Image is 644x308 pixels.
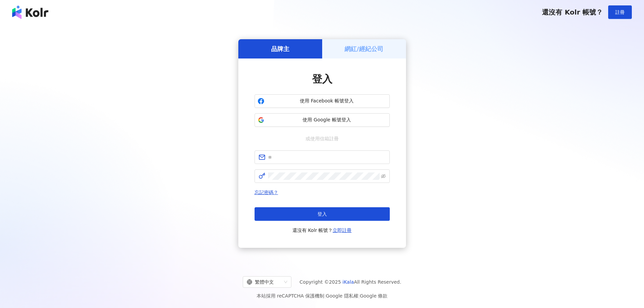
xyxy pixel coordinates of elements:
[271,45,289,53] h5: 品牌主
[312,73,332,85] span: 登入
[608,5,632,19] button: 註冊
[301,135,343,142] span: 或使用信箱註冊
[381,174,386,179] span: eye-invisible
[358,293,360,299] span: |
[333,228,352,233] a: 立即註冊
[300,278,401,286] span: Copyright © 2025 All Rights Reserved.
[615,9,625,15] span: 註冊
[360,293,387,299] a: Google 條款
[317,211,327,217] span: 登入
[324,293,326,299] span: |
[255,207,390,221] button: 登入
[255,113,390,127] button: 使用 Google 帳號登入
[542,8,603,16] span: 還沒有 Kolr 帳號？
[267,117,387,123] span: 使用 Google 帳號登入
[267,98,387,104] span: 使用 Facebook 帳號登入
[255,190,278,195] a: 忘記密碼？
[326,293,358,299] a: Google 隱私權
[342,279,354,285] a: iKala
[255,94,390,108] button: 使用 Facebook 帳號登入
[292,226,352,234] span: 還沒有 Kolr 帳號？
[247,277,281,287] div: 繁體中文
[344,45,383,53] h5: 網紅/經紀公司
[257,292,387,300] span: 本站採用 reCAPTCHA 保護機制
[12,5,48,19] img: logo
